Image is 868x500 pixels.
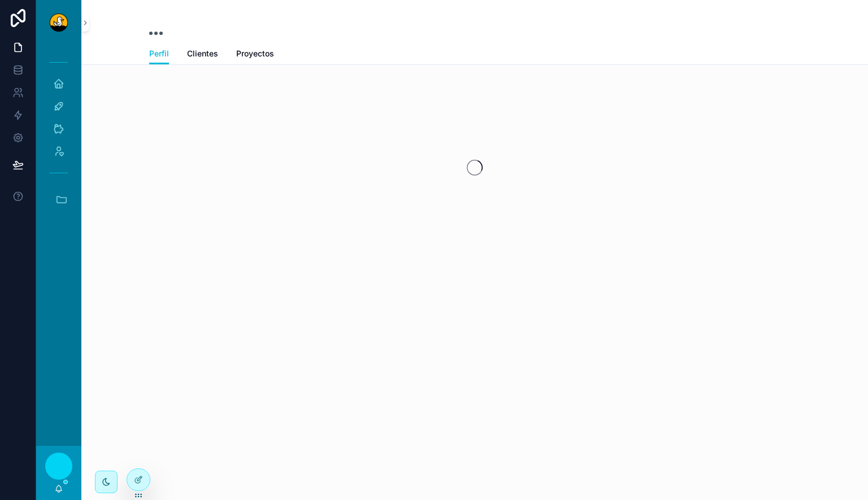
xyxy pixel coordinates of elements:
[187,43,218,66] a: Clientes
[149,43,169,65] a: Perfil
[236,43,274,66] a: Proyectos
[236,48,274,59] span: Proyectos
[149,48,169,59] span: Perfil
[36,45,81,231] div: scrollable content
[50,14,68,32] img: App logo
[187,48,218,59] span: Clientes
